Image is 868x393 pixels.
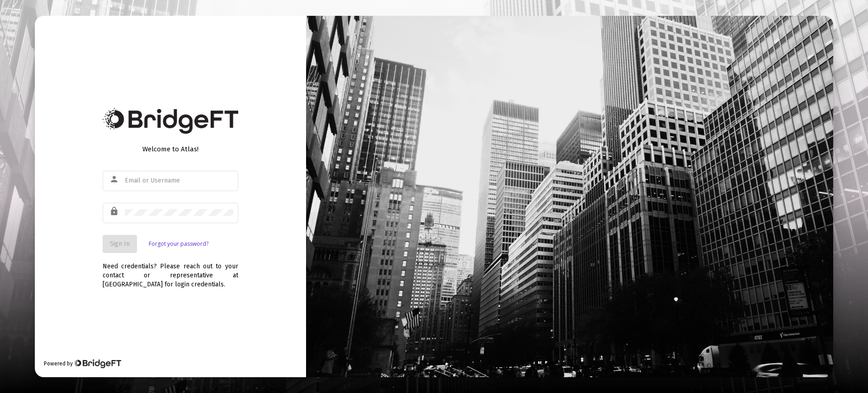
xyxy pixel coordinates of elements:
[109,174,120,185] mat-icon: person
[103,108,238,134] img: Bridge Financial Technology Logo
[74,359,121,368] img: Bridge Financial Technology Logo
[103,235,137,253] button: Sign In
[103,145,238,154] div: Welcome to Atlas!
[109,206,120,217] mat-icon: lock
[44,359,121,368] div: Powered by
[149,239,208,248] a: Forgot your password?
[125,177,233,184] input: Email or Username
[103,253,238,289] div: Need credentials? Please reach out to your contact or representative at [GEOGRAPHIC_DATA] for log...
[110,240,130,248] span: Sign In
